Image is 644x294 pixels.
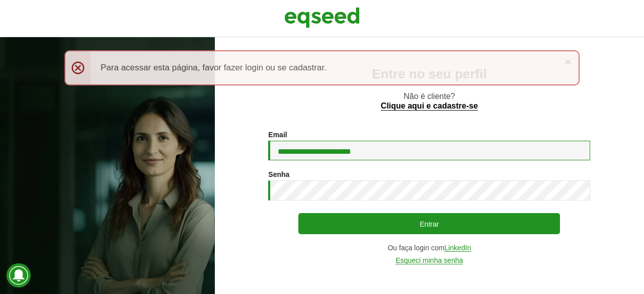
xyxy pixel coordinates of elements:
[298,213,560,234] button: Entrar
[444,244,471,252] a: LinkedIn
[268,244,590,252] div: Ou faça login com
[395,257,463,264] a: Esqueci minha senha
[381,102,478,111] a: Clique aqui e cadastre-se
[235,91,624,111] p: Não é cliente?
[284,5,360,30] img: EqSeed Logo
[565,56,571,67] a: ×
[268,131,287,138] label: Email
[64,50,580,85] div: Para acessar esta página, favor fazer login ou se cadastrar.
[268,171,289,178] label: Senha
